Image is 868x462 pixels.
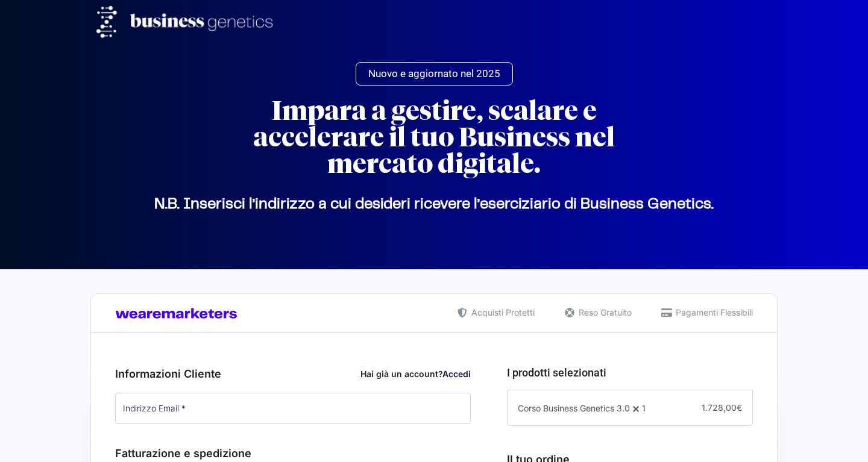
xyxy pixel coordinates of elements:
h2: Impara a gestire, scalare e accelerare il tuo Business nel mercato digitale. [217,98,651,177]
span: Reso Gratuito [576,306,632,319]
h3: Informazioni Cliente [115,366,471,382]
a: Nuovo e aggiornato nel 2025 [356,62,513,86]
span: 1.728,00 [702,402,742,413]
div: Hai già un account? [360,367,471,380]
span: 1 [642,403,646,413]
span: Nuovo e aggiornato nel 2025 [368,69,500,79]
span: € [737,402,742,413]
span: Pagamenti Flessibili [673,306,753,319]
a: Accedi [442,369,471,379]
p: N.B. Inserisci l’indirizzo a cui desideri ricevere l’eserciziario di Business Genetics. [96,204,772,205]
input: Indirizzo Email * [115,393,471,424]
span: Corso Business Genetics 3.0 [518,403,630,413]
h3: Fatturazione e spedizione [115,445,471,461]
h3: I prodotti selezionati [507,364,753,381]
span: Acquisti Protetti [468,306,535,319]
